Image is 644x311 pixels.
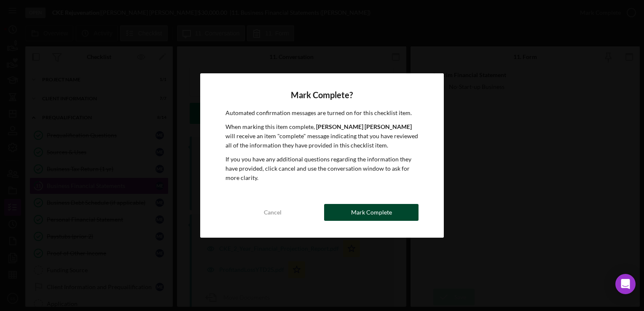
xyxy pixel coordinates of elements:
[225,204,320,221] button: Cancel
[615,274,636,294] div: Open Intercom Messenger
[225,122,419,150] p: When marking this item complete, will receive an item "complete" message indicating that you have...
[225,155,419,183] p: If you you have any additional questions regarding the information they have provided, click canc...
[324,204,419,221] button: Mark Complete
[264,204,282,221] div: Cancel
[225,90,419,100] h4: Mark Complete?
[351,204,392,221] div: Mark Complete
[225,108,419,118] p: Automated confirmation messages are turned on for this checklist item.
[316,123,412,130] b: [PERSON_NAME] [PERSON_NAME]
